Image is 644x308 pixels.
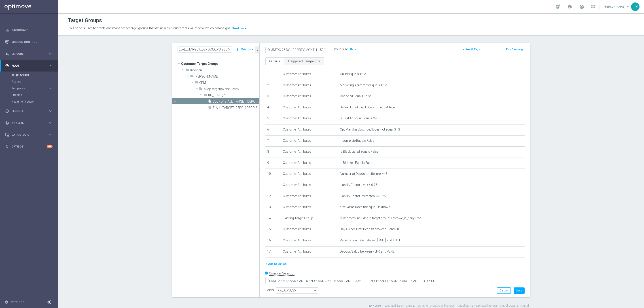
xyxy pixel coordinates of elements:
span: Selfexcluded Client Does not equal True [340,105,395,109]
td: Customer Attributes [281,80,338,91]
div: +10 [47,145,53,148]
a: Dashboard [11,24,53,36]
span: Is Black Listed Equals False [340,150,378,154]
td: 17 [265,246,281,257]
i: keyboard_arrow_right [48,63,53,68]
label: : [348,47,348,51]
div: Templates [12,85,58,92]
span: KP_DEPO_25 [208,93,259,97]
div: Streams [12,92,58,98]
i: gps_fixed [5,64,9,68]
div: Target Groups [12,72,58,78]
span: Liability Factor Prematch >= 0.75 [340,194,386,198]
div: play_circle_outline Execute keyboard_arrow_right [5,109,53,113]
td: 15 [265,224,281,235]
button: equalizer Dashboard [5,28,53,32]
td: 12 [265,191,281,202]
i: play_circle_outline [5,109,9,113]
td: 16 [265,235,281,246]
span: Akcje targetowane _ early [204,87,259,91]
a: Optibot [11,141,47,152]
i: keyboard_arrow_right [48,52,53,56]
a: Triggered Campaigns [284,57,324,65]
span: Data Studio [11,133,48,136]
span: OptiMail Unsubscribed Does not equal STS [340,128,400,131]
button: lightbulb Optibot +10 [5,145,53,148]
i: folder [203,93,207,98]
td: Customer Attributes [281,180,338,191]
td: Customer Attributes [281,135,338,147]
div: Data Studio [5,133,48,137]
td: 4 [265,102,281,113]
span: Explore [11,53,48,55]
span: This page is used to create and manage the target groups that define which customers will receive... [68,26,231,30]
span: Days Since First Deposit between 1 and 30 [340,227,399,231]
div: Execute [5,109,48,113]
button: Prioritize [241,46,254,53]
button: Run Campaign [506,47,525,52]
button: Save [514,287,525,294]
td: Existing Target Group [281,213,338,224]
td: 13 [265,202,281,213]
div: Analyze [5,121,48,125]
td: Customer Attributes [281,246,338,257]
span: Is Test Account Equals No [340,116,377,120]
button: + Add Selection [265,262,287,266]
span: Krystian P. [195,75,259,78]
td: 7 [265,135,281,147]
span: Customer Target Groups [181,61,259,67]
span: close [227,48,231,51]
td: 5 [265,113,281,124]
span: Deposit Saldo between PLN0 and PLN2 [340,250,394,253]
button: Mission Control [5,40,53,44]
input: Enter a name for this target group [265,47,326,53]
i: folder [199,87,203,92]
div: Explore [5,52,48,56]
td: Customer Attributes [281,69,338,80]
a: [PERSON_NAME]keyboard_arrow_down [604,3,631,10]
i: folder [190,74,194,79]
td: 6 [265,124,281,135]
i: lightbulb [5,145,9,149]
i: person_search [5,52,9,56]
div: Templates keyboard_arrow_right [12,86,53,90]
label: Group size [333,47,348,51]
td: Customer Attributes [281,147,338,158]
button: person_search Explore keyboard_arrow_right [5,52,53,56]
button: track_changes Analyze keyboard_arrow_right [5,121,53,125]
h1: Target Groups [68,17,102,24]
span: school [567,4,572,9]
span: Krystian [190,68,259,72]
input: Quick find group or folder [178,46,232,53]
td: Customer Attributes [281,102,338,113]
td: 8 [265,147,281,158]
span: Plan [11,64,48,67]
i: equalizer [5,28,9,32]
button: Read more [232,26,247,31]
span: first Name Does not equal Unknown [340,205,390,209]
i: more_vert [235,46,240,53]
div: Dashboard [5,24,53,36]
div: Actions [12,78,58,85]
button: gps_fixed Plan keyboard_arrow_right [5,64,53,68]
span: Liability Factor Live >= 0.75 [340,183,377,187]
button: Data Studio keyboard_arrow_right [5,133,53,137]
a: Target Groups [12,73,47,77]
i: settings [4,300,8,304]
span: Registration Date Between [DATE] and [DATE] [340,238,402,242]
td: 9 [265,158,281,169]
td: Customer Attributes [281,169,338,180]
i: keyboard_arrow_right [48,86,53,91]
td: Customer Attributes [281,235,338,246]
td: 2 [265,80,281,91]
td: Customer Attributes [281,124,338,135]
a: Streams [12,93,47,97]
span: Marketing Agreement Equals True [340,83,387,87]
a: Mission Control [11,36,53,48]
i: folder [195,80,198,86]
